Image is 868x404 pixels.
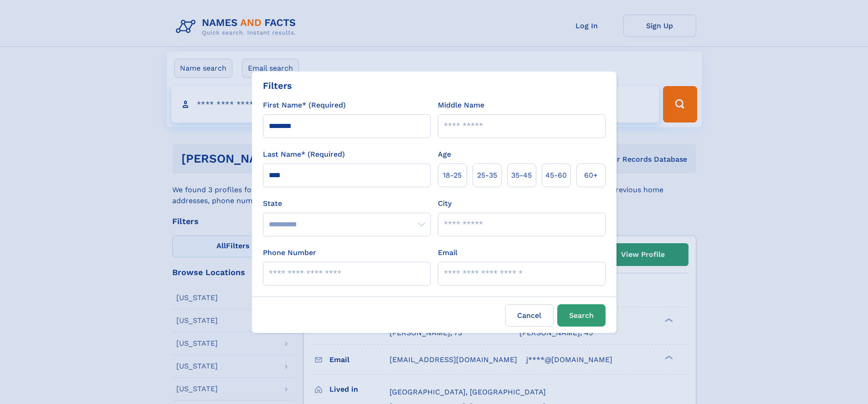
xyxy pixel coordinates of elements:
label: Middle Name [438,100,484,111]
label: City [438,198,452,209]
label: Cancel [505,304,554,327]
label: Age [438,149,451,160]
span: 35‑45 [511,170,532,181]
label: Last Name* (Required) [263,149,345,160]
span: 45‑60 [545,170,567,181]
button: Search [557,304,606,327]
div: Filters [263,79,292,92]
span: 18‑25 [443,170,462,181]
label: Email [438,247,457,258]
label: Phone Number [263,247,316,258]
label: First Name* (Required) [263,100,346,111]
span: 60+ [584,170,598,181]
label: State [263,198,431,209]
span: 25‑35 [477,170,497,181]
